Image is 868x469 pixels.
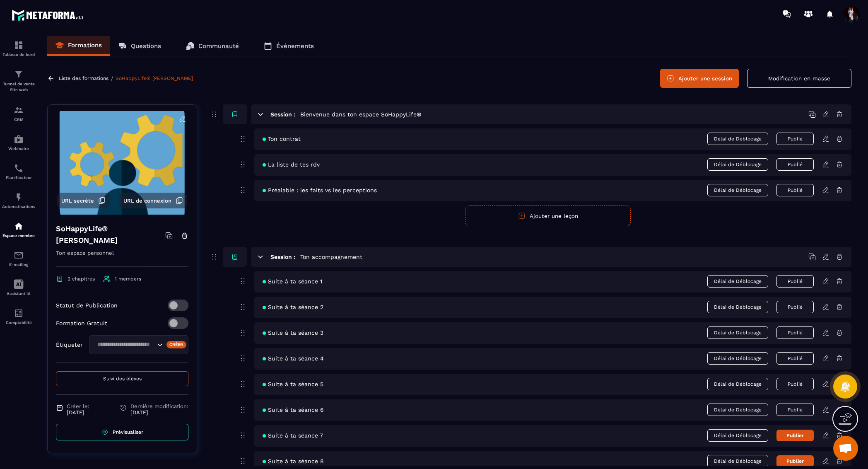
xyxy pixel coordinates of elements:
span: Délai de Déblocage [707,455,768,467]
button: Ajouter une leçon [465,205,631,226]
a: accountantaccountantComptabilité [2,302,35,331]
span: URL secrète [61,198,94,204]
p: Automatisations [2,204,35,209]
span: Dernière modification: [130,403,188,409]
p: Formations [68,41,102,49]
p: Assistant IA [2,291,35,296]
button: Publié [776,158,814,171]
a: automationsautomationsAutomatisations [2,186,35,215]
img: background [54,111,190,215]
p: [DATE] [67,409,89,416]
span: Suite à ta séance 6 [263,406,324,413]
a: schedulerschedulerPlanificateur [2,157,35,186]
img: scheduler [14,163,24,173]
a: SoHappyLife® [PERSON_NAME] [116,75,193,81]
button: Ajouter une session [660,69,739,88]
span: Délai de Déblocage [707,404,768,416]
h4: SoHappyLife® [PERSON_NAME] [56,223,165,246]
button: Publier [776,430,814,441]
a: automationsautomationsEspace membre [2,215,35,244]
img: formation [14,40,24,50]
span: 1 members [115,276,141,282]
span: Suite à ta séance 7 [263,432,323,439]
p: CRM [2,117,35,122]
p: Tableau de bord [2,52,35,57]
p: Étiqueter [56,341,83,348]
img: automations [14,134,24,144]
a: automationsautomationsWebinaire [2,128,35,157]
p: Tunnel de vente Site web [2,81,35,93]
span: Suite à ta séance 1 [263,278,322,285]
a: emailemailE-mailing [2,244,35,273]
span: Suite à ta séance 8 [263,458,324,464]
span: Créer le: [67,403,89,409]
h6: Session : [270,254,295,260]
a: Communauté [178,36,247,56]
p: Questions [131,42,161,50]
p: Statut de Publication [56,302,118,309]
button: Publié [776,378,814,390]
a: formationformationCRM [2,99,35,128]
button: Modification en masse [747,69,851,88]
span: URL de connexion [123,198,171,204]
span: Suite à ta séance 3 [263,329,323,336]
p: [DATE] [130,409,188,416]
button: URL de connexion [119,193,187,208]
div: Search for option [89,335,188,354]
span: Suivi des élèves [103,376,142,382]
img: formation [14,105,24,115]
span: Délai de Déblocage [707,326,768,339]
img: automations [14,221,24,231]
span: Préalable : les faits vs les perceptions [263,187,377,193]
button: Publié [776,184,814,196]
p: Ton espace personnel [56,248,188,267]
button: Publié [776,133,814,145]
span: Délai de Déblocage [707,301,768,313]
button: Publié [776,275,814,288]
span: Délai de Déblocage [707,429,768,442]
a: Liste des formations [59,75,108,81]
span: Délai de Déblocage [707,133,768,145]
h5: Ton accompagnement [300,253,362,261]
span: / [111,75,113,82]
img: logo [12,7,86,23]
span: La liste de tes rdv [263,161,320,168]
span: Suite à ta séance 4 [263,355,324,362]
span: Prévisualiser [113,429,143,435]
a: Formations [47,36,110,56]
a: formationformationTableau de bord [2,34,35,63]
p: Comptabilité [2,320,35,325]
span: Délai de Déblocage [707,378,768,390]
span: Délai de Déblocage [707,184,768,196]
button: Publié [776,301,814,313]
span: Délai de Déblocage [707,158,768,171]
button: Suivi des élèves [56,371,188,386]
p: Événements [276,42,314,50]
p: Formation Gratuit [56,320,107,326]
button: URL secrète [57,193,110,208]
img: automations [14,192,24,202]
h5: Bienvenue dans ton espace SoHappyLife® [300,110,421,118]
button: Publié [776,326,814,339]
button: Publié [776,352,814,365]
span: 2 chapitres [68,276,95,282]
div: Ouvrir le chat [833,436,858,461]
div: Créer [166,341,187,348]
span: Suite à ta séance 5 [263,381,323,387]
span: Suite à ta séance 2 [263,304,323,310]
p: Espace membre [2,233,35,238]
a: Prévisualiser [56,424,188,440]
span: Délai de Déblocage [707,275,768,288]
span: Ton contrat [263,135,301,142]
span: Délai de Déblocage [707,352,768,365]
a: Événements [256,36,322,56]
img: formation [14,69,24,79]
p: E-mailing [2,262,35,267]
a: formationformationTunnel de vente Site web [2,63,35,99]
img: accountant [14,308,24,318]
input: Search for option [94,340,155,349]
button: Publié [776,404,814,416]
p: Planificateur [2,175,35,180]
h6: Session : [270,111,295,118]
